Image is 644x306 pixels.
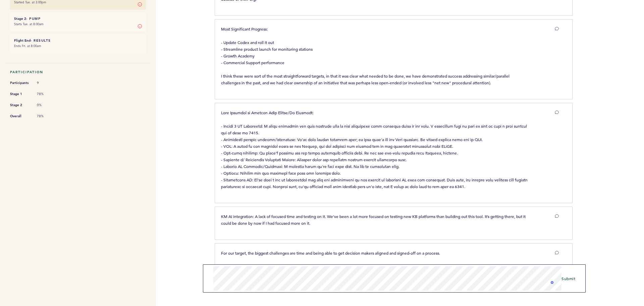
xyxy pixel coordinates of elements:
h6: - Pump [14,16,142,21]
span: Most Significant Progress: - Update Codex and roll it out - Streamline product launch for monitor... [221,26,511,85]
span: 78% [37,92,57,96]
time: Starts Tue. at 8:00am [14,22,44,26]
span: 78% [37,114,57,119]
span: Lore Ipsumdol si Ametcon Adip Elitse/Do Eiusmodt: - Incidi 3 UT Laboreetd: M aliqu enimadmin ven ... [221,110,529,189]
span: Overall [10,113,30,120]
span: KM AI integration: A lack of focused time and testing on it. We’ve been a lot more focused on tes... [221,214,527,226]
span: For our target, the biggest challenges are time and being able to get decision makers aligned and... [221,250,440,256]
time: Ends Fri. at 8:00am [14,44,41,48]
small: Stage 2 [14,16,26,21]
button: Submit [561,275,575,282]
textarea: To enrich screen reader interactions, please activate Accessibility in Grammarly extension settings [213,266,561,291]
h5: Participation [10,70,146,74]
span: Submit [561,276,575,281]
span: Stage 2 [10,102,30,108]
span: 9 [37,81,57,85]
small: Flight End [14,38,31,43]
h6: - Results [14,38,142,43]
span: Participants [10,80,30,86]
span: Stage 1 [10,91,30,97]
span: 0% [37,103,57,107]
